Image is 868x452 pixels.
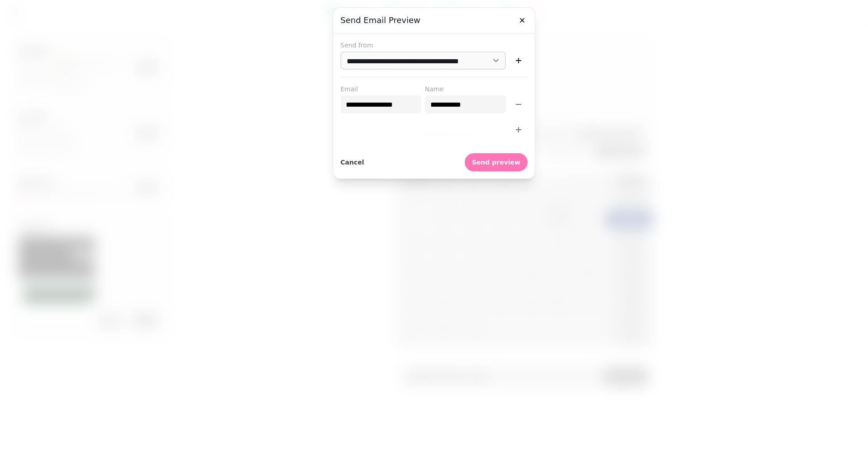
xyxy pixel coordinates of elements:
label: Name [425,85,506,94]
button: Send preview [465,153,528,171]
button: Cancel [340,153,364,171]
span: Cancel [340,159,364,165]
span: Send preview [472,159,520,165]
label: Email [340,85,421,94]
h3: Send email preview [340,15,528,26]
label: Send from [340,41,528,50]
